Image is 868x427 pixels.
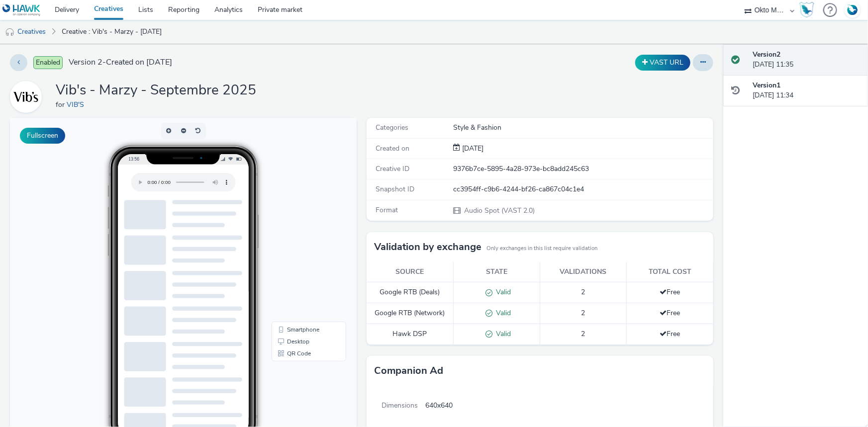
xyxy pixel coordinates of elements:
span: Free [660,287,680,297]
span: Valid [492,329,511,339]
span: [DATE] [460,144,483,153]
td: Google RTB (Deals) [367,282,453,303]
div: Creation 08 August 2025, 11:34 [460,144,483,154]
span: 640x640 [425,386,453,426]
a: Creative : Vib's - Marzy - [DATE] [57,20,167,44]
a: VIB'S [10,92,46,101]
h1: Vib's - Marzy - Septembre 2025 [56,81,256,100]
div: [DATE] 11:35 [753,50,860,70]
a: Hawk Academy [799,2,818,18]
a: VIB'S [67,100,88,109]
span: Desktop [277,221,299,227]
th: Source [367,262,453,282]
span: Creative ID [376,164,409,173]
span: Smartphone [277,209,309,215]
img: undefined Logo [2,4,41,16]
img: Account FR [845,2,860,17]
span: Dimensions [367,386,425,426]
div: 9376b7ce-5895-4a28-973e-bc8add245c63 [453,164,712,174]
span: QR Code [277,233,301,239]
span: Snapshot ID [376,184,414,194]
li: QR Code [264,230,334,242]
span: Format [376,205,398,215]
span: Valid [492,308,511,318]
td: Google RTB (Network) [367,303,453,324]
span: Free [660,329,680,339]
strong: Version 1 [753,81,780,90]
th: State [453,262,540,282]
div: [DATE] 11:34 [753,81,860,101]
span: Audio Spot (VAST 2.0) [463,206,535,215]
h3: Validation by exchange [374,240,482,255]
span: Created on [376,144,409,153]
th: Validations [540,262,627,282]
small: Only exchanges in this list require validation [486,245,597,253]
span: for [56,100,67,109]
span: Enabled [33,56,63,69]
span: 2 [581,287,585,297]
td: Hawk DSP [367,324,453,344]
span: 13:56 [118,38,129,44]
h3: Companion Ad [374,363,443,378]
div: cc3954ff-c9b6-4244-bf26-ca867c04c1e4 [453,184,712,194]
span: 2 [581,329,585,339]
div: Duplicate the creative as a VAST URL [633,55,693,71]
li: Desktop [264,218,334,230]
img: Hawk Academy [799,2,814,18]
button: Fullscreen [20,128,65,144]
th: Total cost [627,262,713,282]
div: Style & Fashion [453,123,712,133]
img: audio [5,27,15,37]
span: Version 2 - Created on [DATE] [69,57,172,68]
span: 2 [581,308,585,318]
span: Free [660,308,680,318]
span: Categories [376,123,408,132]
li: Smartphone [264,206,334,218]
img: VIB'S [11,83,40,111]
strong: Version 2 [753,50,780,59]
button: VAST URL [635,55,690,71]
span: Valid [492,287,511,297]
